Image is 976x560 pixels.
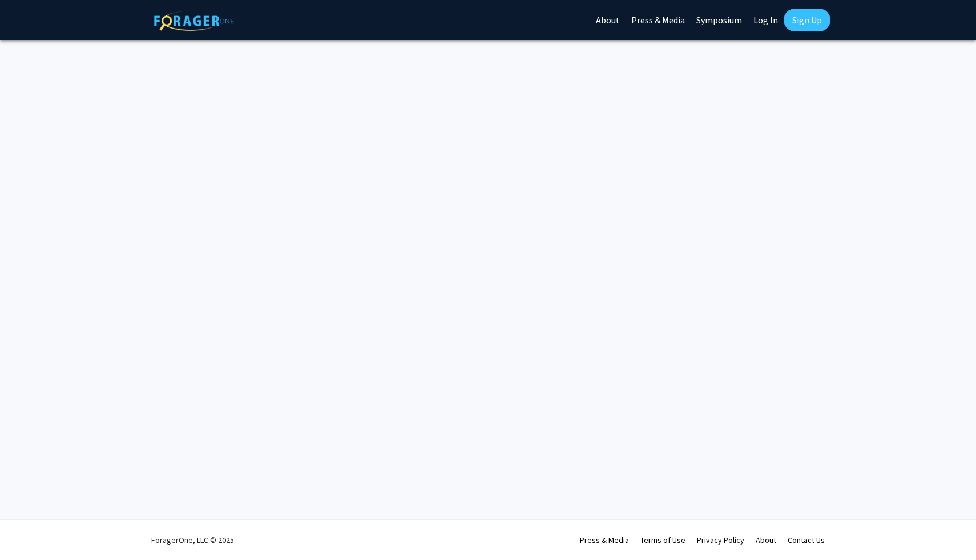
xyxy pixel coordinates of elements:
[788,535,825,545] a: Contact Us
[640,535,685,545] a: Terms of Use
[154,11,234,31] img: ForagerOne Logo
[756,535,776,545] a: About
[784,9,830,31] a: Sign Up
[580,535,629,545] a: Press & Media
[151,520,234,560] div: ForagerOne, LLC © 2025
[697,535,744,545] a: Privacy Policy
